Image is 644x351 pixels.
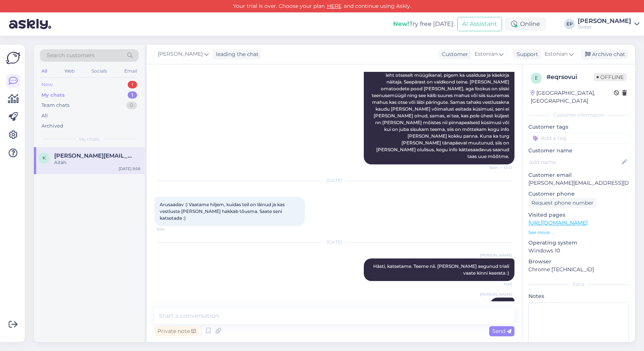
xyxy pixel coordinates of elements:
div: leading the chat [213,50,259,58]
input: Add name [529,158,620,166]
div: Aitäh. [54,159,140,166]
div: [DATE] [154,239,514,246]
span: 11:55 [484,281,512,287]
span: Hästi, katsetame. Teeme nii. [PERSON_NAME] aegunud triali vaate kinni keerata :) [373,263,510,276]
div: [DATE] [154,177,514,184]
span: e [535,75,538,81]
div: New [41,81,53,88]
img: Askly Logo [6,51,20,65]
span: [PERSON_NAME] [480,292,512,297]
a: [URL][DOMAIN_NAME] [528,219,588,226]
div: # eqrsovui [546,73,594,82]
span: k [43,155,46,161]
div: All [41,112,48,120]
div: 0 [126,102,137,109]
div: EP [564,19,575,29]
span: Estonian [545,50,568,58]
span: Offline [594,73,627,81]
span: My chats [79,136,99,143]
span: Send [492,328,511,334]
span: Search customers [47,52,95,59]
div: Customer [439,50,468,58]
p: See more ... [528,229,629,236]
p: Notes [528,292,629,300]
input: Add a tag [528,132,629,144]
p: Customer phone [528,190,629,198]
div: Extra [528,281,629,288]
p: Operating system [528,239,629,247]
div: [PERSON_NAME] [578,18,631,24]
div: Customer information [528,112,629,119]
div: Support [514,50,538,58]
div: Request phone number [528,198,597,208]
div: Web [63,66,76,76]
p: Customer tags [528,123,629,131]
p: Windows 10 [528,247,629,255]
div: 1 [128,81,137,88]
div: My chats [41,91,65,99]
a: [PERSON_NAME]Sviiter [578,18,639,30]
span: Estonian [475,50,497,58]
p: Visited pages [528,211,629,219]
p: Browser [528,258,629,266]
span: Seen ✓ 12:12 [484,165,512,170]
div: All [40,66,49,76]
div: Try free [DATE]: [393,20,454,29]
p: Customer email [528,171,629,179]
span: 9:58 [157,226,185,232]
div: Archived [41,122,63,130]
div: 1 [128,91,137,99]
p: Chrome [TECHNICAL_ID] [528,266,629,274]
div: Socials [90,66,108,76]
div: Sviiter [578,24,631,30]
span: [PERSON_NAME] [480,252,512,258]
button: AI Assistant [457,17,502,31]
span: [PERSON_NAME] [158,50,203,58]
span: katre@askly.me [54,152,133,159]
div: Online [505,17,546,31]
b: New! [393,20,409,27]
div: [GEOGRAPHIC_DATA], [GEOGRAPHIC_DATA] [531,89,614,105]
p: [PERSON_NAME][EMAIL_ADDRESS][DOMAIN_NAME] [528,179,629,187]
p: Customer name [528,147,629,155]
span: Arusaadav :) Vaatame hiljem, kuidas teil on läinud ja kas vestluste [PERSON_NAME] hakkab tõusma. ... [160,202,286,221]
div: [DATE] 9:58 [119,166,140,172]
div: Team chats [41,102,69,109]
div: Archive chat [581,49,628,59]
div: Private note [154,326,199,336]
div: Email [123,66,139,76]
a: HERE [325,3,344,9]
